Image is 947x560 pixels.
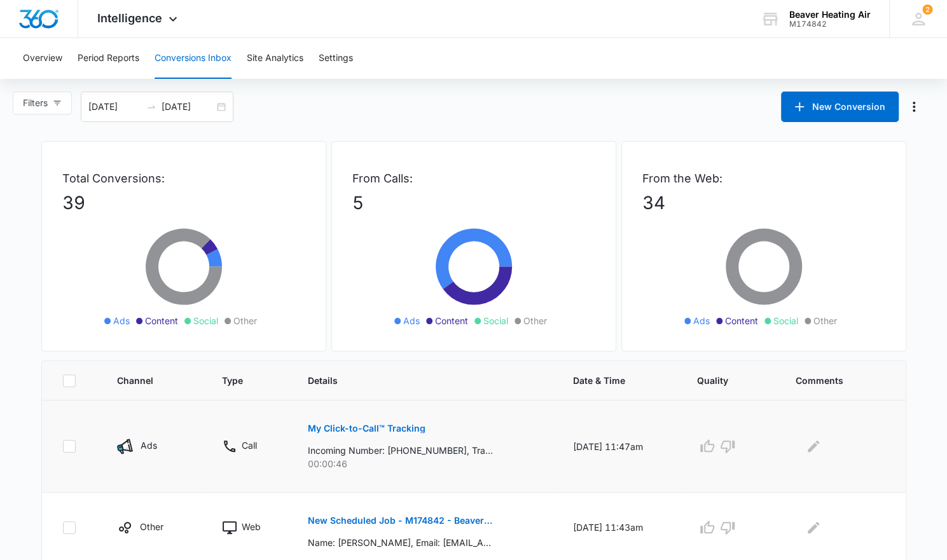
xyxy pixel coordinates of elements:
[803,517,824,538] button: Edit Comments
[796,374,867,387] span: Comments
[145,314,178,327] span: Content
[403,314,420,327] span: Ads
[155,38,232,79] button: Conversions Inbox
[352,189,595,216] p: 5
[308,516,493,525] p: New Scheduled Job - M174842 - Beaver Heating Air
[117,374,173,387] span: Channel
[523,314,547,327] span: Other
[113,314,130,327] span: Ads
[781,92,899,122] button: New Conversion
[697,374,747,387] span: Quality
[308,444,493,457] p: Incoming Number: [PHONE_NUMBER], Tracking Number: [PHONE_NUMBER], Ring To: [PHONE_NUMBER], Caller...
[904,97,924,117] button: Manage Numbers
[308,374,524,387] span: Details
[308,505,493,536] button: New Scheduled Job - M174842 - Beaver Heating Air
[483,314,508,327] span: Social
[725,314,758,327] span: Content
[13,92,72,114] button: Filters
[193,314,218,327] span: Social
[62,170,305,187] p: Total Conversions:
[922,4,932,15] span: 2
[146,102,156,112] span: to
[146,102,156,112] span: swap-right
[62,189,305,216] p: 39
[23,38,62,79] button: Overview
[233,314,257,327] span: Other
[141,439,157,452] p: Ads
[773,314,798,327] span: Social
[789,20,871,29] div: account id
[435,314,468,327] span: Content
[922,4,932,15] div: notifications count
[308,413,425,444] button: My Click-to-Call™ Tracking
[803,436,824,456] button: Edit Comments
[78,38,139,79] button: Period Reports
[319,38,353,79] button: Settings
[642,170,885,187] p: From the Web:
[789,10,871,20] div: account name
[140,520,163,533] p: Other
[97,11,162,25] span: Intelligence
[693,314,710,327] span: Ads
[23,96,48,110] span: Filters
[88,100,141,114] input: Start date
[162,100,214,114] input: End date
[813,314,837,327] span: Other
[242,520,261,533] p: Web
[308,424,425,433] p: My Click-to-Call™ Tracking
[308,457,543,470] p: 00:00:46
[242,439,257,452] p: Call
[573,374,648,387] span: Date & Time
[222,374,259,387] span: Type
[308,536,493,549] p: Name: [PERSON_NAME], Email: [EMAIL_ADDRESS][DOMAIN_NAME], Phone: , Address: [STREET_ADDRESS][PERS...
[352,170,595,187] p: From Calls:
[558,400,682,493] td: [DATE] 11:47am
[642,189,885,216] p: 34
[247,38,303,79] button: Site Analytics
